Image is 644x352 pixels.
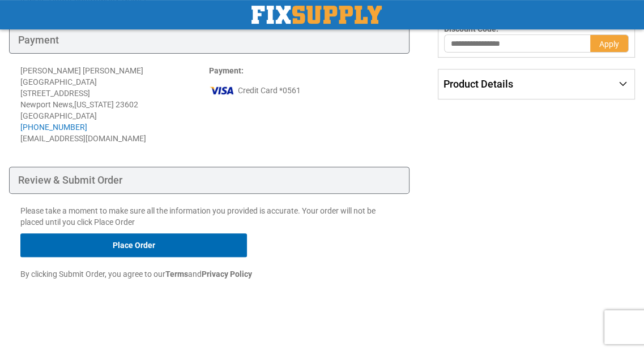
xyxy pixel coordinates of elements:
strong: : [209,66,244,75]
p: Please take a moment to make sure all the information you provided is accurate. Your order will n... [20,205,398,228]
span: [EMAIL_ADDRESS][DOMAIN_NAME] [20,134,146,143]
strong: Terms [165,270,188,279]
span: Apply [599,40,619,49]
a: store logo [251,6,382,24]
p: By clicking Submit Order, you agree to our and [20,268,398,280]
span: Payment [209,66,241,75]
div: [PERSON_NAME] [PERSON_NAME] [GEOGRAPHIC_DATA] [STREET_ADDRESS] Newport News , 23602 [GEOGRAPHIC_D... [20,65,209,133]
span: Product Details [443,78,513,90]
button: Apply [590,34,629,53]
div: Review & Submit Order [9,167,410,194]
strong: Privacy Policy [202,270,252,279]
img: Fix Industrial Supply [251,6,382,24]
div: Credit Card *0561 [209,82,398,99]
span: [US_STATE] [74,100,114,109]
button: Place Order [20,233,247,257]
div: Payment [9,27,410,54]
a: [PHONE_NUMBER] [20,123,87,132]
img: vi.png [209,82,235,99]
